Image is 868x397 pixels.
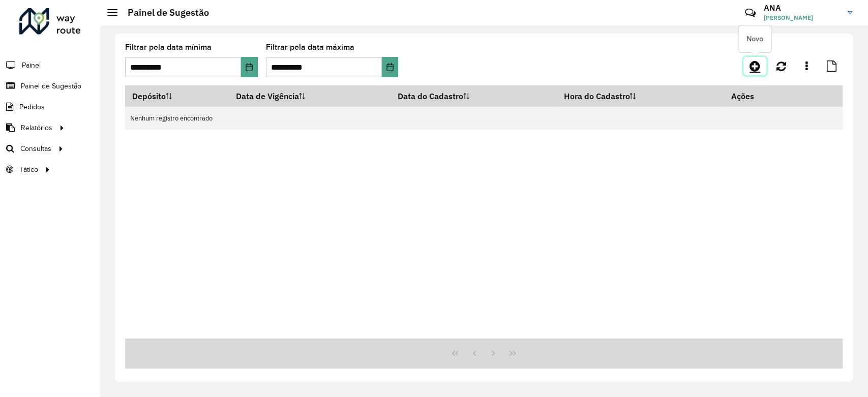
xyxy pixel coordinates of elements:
[125,41,212,53] label: Filtrar pela data mínima
[125,107,843,130] td: Nenhum registro encontrado
[229,85,391,107] th: Data de Vigência
[117,7,209,18] h2: Painel de Sugestão
[19,164,38,175] span: Tático
[20,143,51,154] span: Consultas
[241,57,258,77] button: Choose Date
[21,123,52,133] span: Relatórios
[739,2,761,24] a: Contato Rápido
[125,85,229,107] th: Depósito
[738,25,771,52] div: Novo
[764,13,840,22] span: [PERSON_NAME]
[391,85,557,107] th: Data do Cadastro
[382,57,399,77] button: Choose Date
[266,41,354,53] label: Filtrar pela data máxima
[557,85,724,107] th: Hora do Cadastro
[22,60,41,71] span: Painel
[764,3,840,13] h3: ANA
[19,102,45,112] span: Pedidos
[21,81,81,91] span: Painel de Sugestão
[724,85,785,107] th: Ações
